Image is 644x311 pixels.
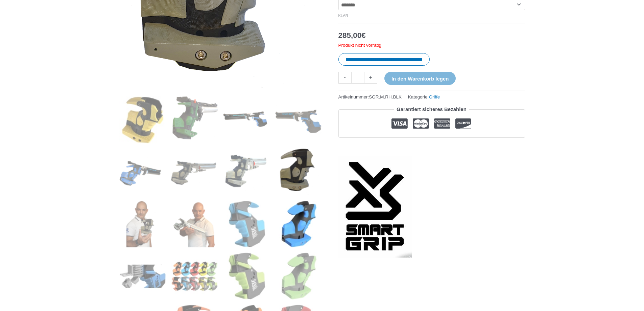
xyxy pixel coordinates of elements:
[361,31,366,40] font: €
[364,72,377,84] a: +
[369,74,373,81] font: +
[338,94,369,99] font: Artikelnummer:
[391,76,449,82] font: In den Warenkorb legen
[429,94,440,99] a: Griffe
[338,14,348,18] a: Klare Optionen
[408,94,429,99] font: Kategorie:
[119,149,166,196] img: SmartGrip – Modularer Pistolengriff – Bild 5
[275,149,322,196] img: SmartGrip – Modularer Pistolengriff – Bild 8
[223,149,270,196] img: SmartGrip – Modularer Pistolengriff – Bild 7
[338,14,348,18] font: Klar
[344,74,346,81] font: -
[119,96,166,143] img: SmartGrip – Modularer Pistolengriff
[171,96,218,143] img: SmartGrip – Modularer Pistolengriff – Bild 2
[171,201,218,248] img: SmartGrip – Modularer Pistolengriff – Bild 10
[369,94,402,99] font: SGR.M.RH.BLK
[275,252,322,299] img: SmartGrip – Modularer Pistolengriff – Bild 16
[275,201,322,248] img: SmartGrip – Modularer Pistolengriff – Bild 12
[397,106,467,112] font: Garantiert sicheres Bezahlen
[338,31,362,40] font: 285,00
[338,143,525,151] iframe: Kundenbewertungen powered by Trustpilot
[384,72,456,85] button: In den Warenkorb legen
[338,72,351,84] a: -
[275,96,322,143] img: SmartGrip – Modularer Pistolengriff – Bild 4
[338,156,412,258] a: SmartGrip
[119,201,166,248] img: SmartGrip – Modularer Pistolengriff – Bild 9
[223,252,270,299] img: SmartGrip – Modularer Pistolengriff – Bild 15
[171,252,218,299] img: SmartGrip – Modularer Pistolengriff – Bild 14
[223,201,270,248] img: SmartGrip – Modularer Pistolengriff – Bild 11
[119,252,166,299] img: SmartGrip – Modularer Pistolengriff – Bild 13
[351,72,364,84] input: Produktmenge
[171,149,218,196] img: SmartGrip – Modularer Pistolengriff – Bild 6
[223,96,270,143] img: SmartGrip – Modularer Pistolengriff – Bild 3
[338,43,382,48] font: Produkt nicht vorrätig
